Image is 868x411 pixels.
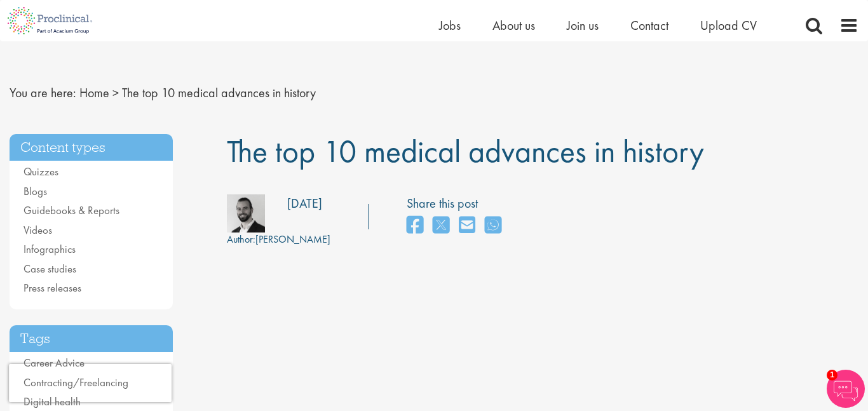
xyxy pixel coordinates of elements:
a: Videos [24,223,52,237]
a: About us [492,17,535,34]
a: share on facebook [407,212,423,239]
div: [DATE] [287,194,322,213]
label: Share this post [407,194,508,213]
a: share on twitter [433,212,449,239]
a: breadcrumb link [79,84,109,101]
span: The top 10 medical advances in history [122,84,316,101]
a: Contact [630,17,668,34]
h3: Tags [10,325,173,353]
img: Chatbot [827,370,865,408]
a: share on whats app [485,212,501,239]
a: Blogs [24,184,47,198]
a: share on email [459,212,475,239]
img: 76d2c18e-6ce3-4617-eefd-08d5a473185b [227,194,265,232]
span: The top 10 medical advances in history [227,131,704,172]
a: Upload CV [700,17,757,34]
a: Press releases [24,281,81,295]
a: Guidebooks & Reports [24,203,119,217]
span: 1 [827,370,837,381]
div: [PERSON_NAME] [227,232,330,247]
h3: Content types [10,134,173,161]
span: > [112,84,119,101]
a: Quizzes [24,165,58,179]
a: Jobs [439,17,461,34]
a: Infographics [24,242,76,256]
a: Case studies [24,262,76,276]
a: Career Advice [24,356,85,370]
a: Join us [567,17,599,34]
iframe: reCAPTCHA [9,364,172,402]
span: You are here: [10,84,76,101]
span: Author: [227,232,255,246]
